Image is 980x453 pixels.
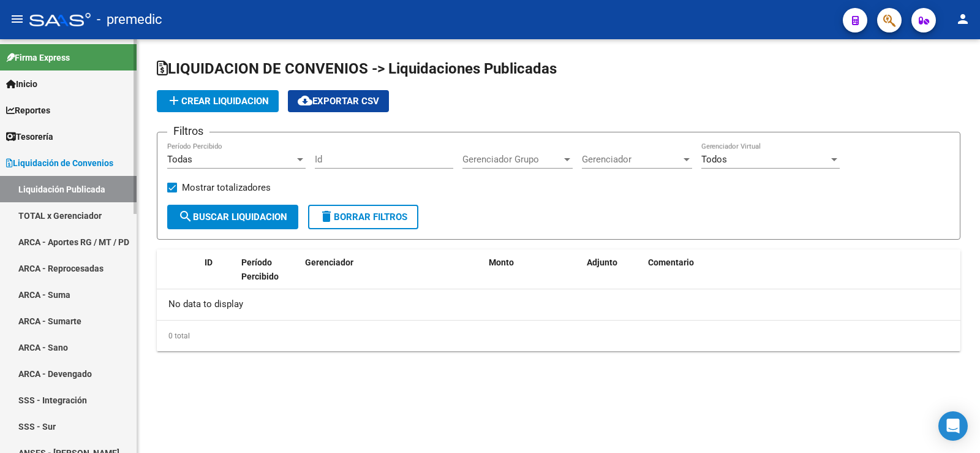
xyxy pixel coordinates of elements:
[319,209,334,224] mat-icon: delete
[167,93,181,108] mat-icon: add
[6,104,50,117] span: Reportes
[241,257,279,281] span: Período Percibido
[319,211,407,223] span: Borrar Filtros
[648,257,694,267] span: Comentario
[701,154,727,165] span: Todos
[643,249,960,303] datatable-header-cell: Comentario
[6,51,70,64] span: Firma Express
[298,96,379,107] span: Exportar CSV
[10,12,24,26] mat-icon: menu
[167,123,209,140] h3: Filtros
[205,257,213,267] span: ID
[298,93,312,108] mat-icon: cloud_download
[6,156,113,170] span: Liquidación de Convenios
[462,154,562,165] span: Gerenciador Grupo
[288,90,389,112] button: Exportar CSV
[582,154,681,165] span: Gerenciador
[157,289,960,320] div: No data to display
[167,205,298,229] button: Buscar Liquidacion
[484,249,582,303] datatable-header-cell: Monto
[6,130,53,143] span: Tesorería
[157,321,960,351] div: 0 total
[587,257,617,267] span: Adjunto
[938,411,968,441] div: Open Intercom Messenger
[167,96,269,107] span: Crear Liquidacion
[6,77,37,91] span: Inicio
[182,180,271,195] span: Mostrar totalizadores
[305,257,353,267] span: Gerenciador
[308,205,418,229] button: Borrar Filtros
[582,249,643,303] datatable-header-cell: Adjunto
[236,249,282,303] datatable-header-cell: Período Percibido
[157,90,279,112] button: Crear Liquidacion
[300,249,484,303] datatable-header-cell: Gerenciador
[178,209,193,224] mat-icon: search
[157,60,557,77] span: LIQUIDACION DE CONVENIOS -> Liquidaciones Publicadas
[97,6,162,33] span: - premedic
[489,257,514,267] span: Monto
[167,154,192,165] span: Todas
[200,249,236,303] datatable-header-cell: ID
[956,12,970,26] mat-icon: person
[178,211,287,223] span: Buscar Liquidacion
